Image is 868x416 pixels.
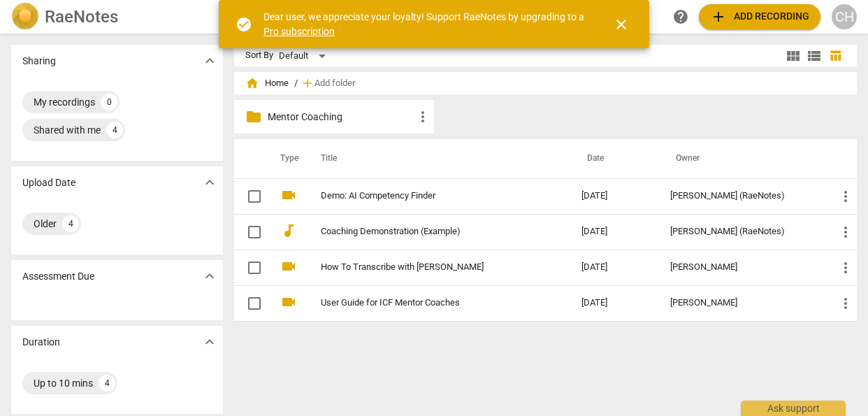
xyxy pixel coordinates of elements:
[321,191,532,201] a: Demo: AI Competency Finder
[199,266,220,287] button: Show more
[804,45,825,66] button: List view
[321,298,532,308] a: User Guide for ICF Mentor Coaches
[11,3,220,31] a: LogoRaeNotes
[837,259,854,276] span: more_vert
[22,269,94,284] p: Assessment Due
[741,401,846,416] div: Ask support
[668,4,693,29] a: Help
[605,8,638,41] button: Close
[710,8,809,25] span: Add recording
[414,108,431,125] span: more_vert
[22,54,56,69] p: Sharing
[304,139,571,178] th: Title
[99,375,115,392] div: 4
[672,8,689,25] span: help
[613,16,630,33] span: close
[34,376,93,390] div: Up to 10 mins
[106,122,123,138] div: 4
[670,191,815,201] div: [PERSON_NAME] (RaeNotes)
[201,52,218,69] span: expand_more
[659,139,826,178] th: Owner
[280,222,297,239] span: audiotrack
[825,45,846,66] button: Table view
[101,94,117,110] div: 0
[245,108,262,125] span: folder
[245,76,259,90] span: home
[201,268,218,285] span: expand_more
[321,227,532,237] a: Coaching Demonstration (Example)
[62,215,79,232] div: 4
[670,298,815,308] div: [PERSON_NAME]
[785,48,802,64] span: view_module
[783,45,804,66] button: Tile view
[236,16,252,33] span: check_circle
[245,50,273,61] div: Sort By
[199,331,220,352] button: Show more
[670,262,815,273] div: [PERSON_NAME]
[34,123,101,137] div: Shared with me
[279,45,331,67] div: Default
[201,174,218,191] span: expand_more
[570,139,659,178] th: Date
[22,175,75,190] p: Upload Date
[201,333,218,350] span: expand_more
[837,224,854,241] span: more_vert
[670,227,815,237] div: [PERSON_NAME] (RaeNotes)
[294,78,298,89] span: /
[832,4,857,29] button: CH
[45,7,118,27] h2: RaeNotes
[699,4,820,29] button: Upload
[280,187,297,203] span: videocam
[268,110,414,124] p: Mentor Coaching
[837,295,854,312] span: more_vert
[22,335,60,350] p: Duration
[301,76,314,90] span: add
[34,95,95,109] div: My recordings
[829,49,842,62] span: table_chart
[34,217,57,231] div: Older
[280,294,297,310] span: videocam
[806,48,823,64] span: view_list
[11,3,39,31] img: Logo
[570,285,659,321] td: [DATE]
[570,214,659,250] td: [DATE]
[314,78,355,89] span: Add folder
[263,10,588,38] div: Dear user, we appreciate your loyalty! Support RaeNotes by upgrading to a
[199,172,220,193] button: Show more
[710,8,727,25] span: add
[570,178,659,214] td: [DATE]
[199,50,220,71] button: Show more
[280,258,297,275] span: videocam
[269,139,304,178] th: Type
[837,188,854,205] span: more_vert
[263,26,335,37] a: Pro subscription
[245,76,289,90] span: Home
[570,250,659,285] td: [DATE]
[321,262,532,273] a: How To Transcribe with [PERSON_NAME]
